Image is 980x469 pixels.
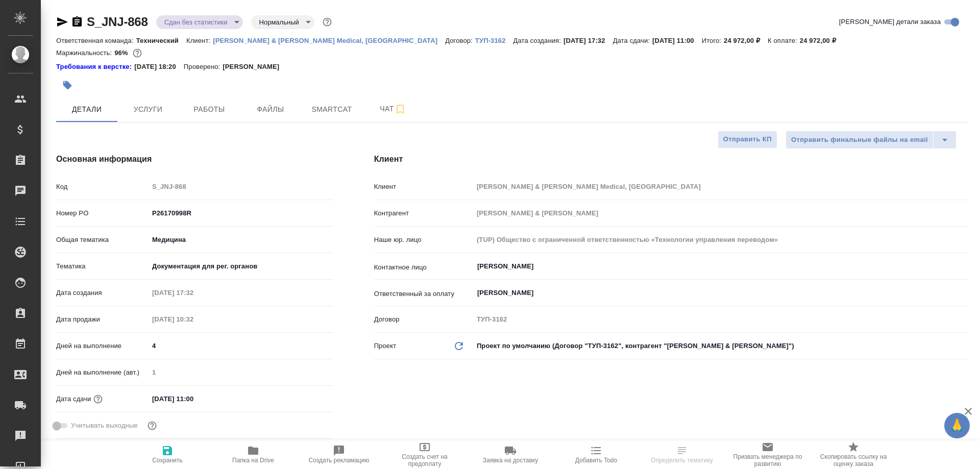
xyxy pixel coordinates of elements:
p: Код [56,182,149,192]
p: Клиент [374,182,473,192]
button: Отправить финальные файлы на email [786,131,934,149]
input: Пустое поле [149,179,333,194]
p: Дата создания [56,288,149,298]
p: Тематика [56,261,149,271]
input: ✎ Введи что-нибудь [149,338,333,353]
div: Сдан без статистики [251,15,314,29]
span: Призвать менеджера по развитию [731,453,804,467]
a: S_JNJ-868 [87,15,148,29]
div: Медицина [149,231,333,249]
p: Договор [374,314,473,325]
button: Open [963,292,965,294]
button: Скопировать ссылку на оценку заказа [811,440,896,469]
span: 🙏 [948,415,966,436]
input: Пустое поле [149,365,333,380]
span: Определить тематику [651,457,713,464]
p: Клиент: [186,37,213,44]
p: 24 972,00 ₽ [800,37,844,44]
button: Определить тематику [639,440,725,469]
button: Папка на Drive [210,440,296,469]
span: Услуги [124,103,173,116]
span: Скопировать ссылку на оценку заказа [817,453,890,467]
p: 24 972,00 ₽ [724,37,768,44]
button: 890.20 RUB; [131,46,144,60]
h4: Клиент [374,153,969,165]
span: Smartcat [307,103,356,116]
button: Если добавить услуги и заполнить их объемом, то дата рассчитается автоматически [91,392,105,406]
span: Создать рекламацию [309,457,370,464]
p: ТУП-3162 [475,37,513,44]
p: Проект [374,341,397,351]
button: Создать рекламацию [296,440,382,469]
p: Ответственная команда: [56,37,136,44]
button: 🙏 [944,413,970,438]
div: split button [786,131,957,149]
span: Создать счет на предоплату [388,453,461,467]
input: ✎ Введи что-нибудь [149,206,333,220]
p: Договор: [445,37,475,44]
p: Дата сдачи: [613,37,652,44]
div: Нажми, чтобы открыть папку с инструкцией [56,62,134,72]
input: Пустое поле [473,206,969,220]
p: [PERSON_NAME] [223,62,287,72]
a: Требования к верстке: [56,62,134,72]
button: Заявка на доставку [468,440,553,469]
span: Отправить КП [723,134,772,145]
p: Контрагент [374,208,473,218]
span: Папка на Drive [232,457,274,464]
span: Детали [62,103,111,116]
p: К оплате: [768,37,800,44]
p: Итого: [702,37,724,44]
button: Сохранить [125,440,210,469]
p: Общая тематика [56,235,149,245]
span: Добавить Todo [575,457,617,464]
p: Номер PO [56,208,149,218]
button: Выбери, если сб и вс нужно считать рабочими днями для выполнения заказа. [145,419,159,432]
a: [PERSON_NAME] & [PERSON_NAME] Medical, [GEOGRAPHIC_DATA] [213,36,445,44]
p: Дата продажи [56,314,149,325]
p: Технический [136,37,186,44]
span: Отправить финальные файлы на email [791,134,928,146]
span: Файлы [246,103,295,116]
p: Маржинальность: [56,49,114,57]
h4: Основная информация [56,153,333,165]
button: Нормальный [256,18,302,27]
span: Чат [369,103,418,115]
span: [PERSON_NAME] детали заказа [839,17,941,27]
button: Добавить Todo [553,440,639,469]
button: Доп статусы указывают на важность/срочность заказа [321,15,334,29]
div: Документация для рег. органов [149,258,333,275]
button: Скопировать ссылку [71,16,83,28]
button: Сдан без статистики [161,18,231,27]
button: Добавить тэг [56,74,79,96]
div: Сдан без статистики [156,15,243,29]
p: [DATE] 17:32 [563,37,613,44]
button: Призвать менеджера по развитию [725,440,811,469]
input: Пустое поле [149,285,238,300]
input: ✎ Введи что-нибудь [149,391,238,406]
button: Open [963,265,965,267]
p: Дней на выполнение (авт.) [56,367,149,378]
span: Сохранить [152,457,183,464]
button: Создать счет на предоплату [382,440,468,469]
span: Заявка на доставку [483,457,538,464]
svg: Подписаться [394,103,406,115]
span: Учитывать выходные [71,421,138,431]
p: Дата создания: [513,37,563,44]
p: Дата сдачи [56,394,91,404]
p: [DATE] 11:00 [652,37,702,44]
p: Наше юр. лицо [374,235,473,245]
p: [DATE] 18:20 [134,62,184,72]
p: Контактное лицо [374,262,473,273]
input: Пустое поле [473,312,969,327]
input: Пустое поле [473,179,969,194]
p: Проверено: [184,62,223,72]
button: Отправить КП [718,131,777,149]
span: Работы [185,103,234,116]
p: Дней на выполнение [56,341,149,351]
button: Скопировать ссылку для ЯМессенджера [56,16,68,28]
div: Проект по умолчанию (Договор "ТУП-3162", контрагент "[PERSON_NAME] & [PERSON_NAME]") [473,337,969,355]
input: Пустое поле [149,312,238,327]
input: Пустое поле [473,232,969,247]
p: 96% [114,49,130,57]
